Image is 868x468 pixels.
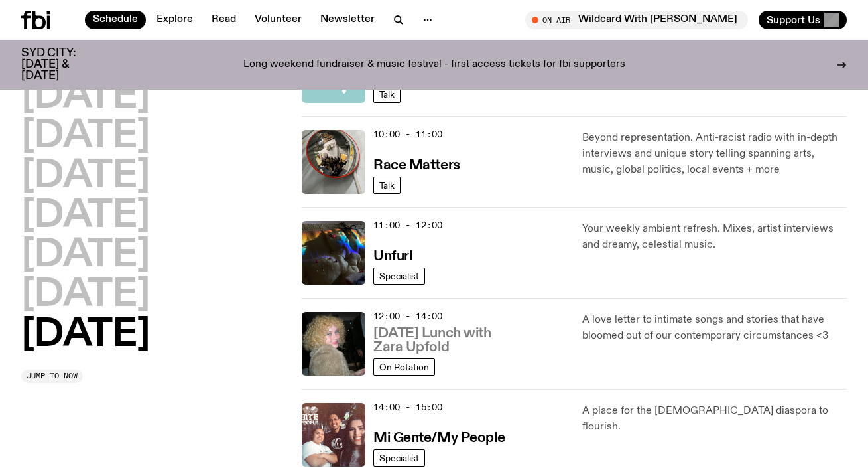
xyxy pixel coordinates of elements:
[373,431,505,445] h3: Mi Gente/My People
[373,177,401,194] a: Talk
[582,130,847,178] p: Beyond representation. Anti-racist radio with in-depth interviews and unique story telling spanni...
[373,401,442,414] span: 14:00 - 15:00
[379,362,429,372] span: On Rotation
[759,11,847,29] button: Support Us
[21,370,83,383] button: Jump to now
[27,372,78,380] span: Jump to now
[525,11,748,29] button: On AirWildcard With [PERSON_NAME]
[379,180,395,190] span: Talk
[373,156,460,173] a: Race Matters
[21,317,150,354] button: [DATE]
[302,312,365,376] img: A digital camera photo of Zara looking to her right at the camera, smiling. She is wearing a ligh...
[373,324,566,354] a: [DATE] Lunch with Zara Upfold
[373,358,435,376] a: On Rotation
[373,327,566,354] h3: [DATE] Lunch with Zara Upfold
[373,128,442,141] span: 10:00 - 11:00
[21,118,150,155] button: [DATE]
[582,403,847,435] p: A place for the [DEMOGRAPHIC_DATA] diaspora to flourish.
[373,449,425,467] a: Specialist
[243,59,625,71] p: Long weekend fundraiser & music festival - first access tickets for fbi supporters
[373,86,401,103] a: Talk
[21,158,150,195] button: [DATE]
[302,130,365,194] img: A photo of the Race Matters team taken in a rear view or "blindside" mirror. A bunch of people of...
[204,11,244,29] a: Read
[373,310,442,323] span: 12:00 - 14:00
[247,11,310,29] a: Volunteer
[582,221,847,253] p: Your weekly ambient refresh. Mixes, artist interviews and dreamy, celestial music.
[373,268,425,285] a: Specialist
[21,78,150,116] button: [DATE]
[373,159,460,173] h3: Race Matters
[149,11,201,29] a: Explore
[582,312,847,344] p: A love letter to intimate songs and stories that have bloomed out of our contemporary circumstanc...
[379,271,419,281] span: Specialist
[85,11,146,29] a: Schedule
[767,14,820,26] span: Support Us
[373,247,412,264] a: Unfurl
[312,11,383,29] a: Newsletter
[373,429,505,445] a: Mi Gente/My People
[21,198,150,235] button: [DATE]
[379,453,419,463] span: Specialist
[21,48,106,82] h3: SYD CITY: [DATE] & [DATE]
[373,219,442,232] span: 11:00 - 12:00
[373,250,412,264] h3: Unfurl
[302,221,365,285] img: A piece of fabric is pierced by sewing pins with different coloured heads, a rainbow light is cas...
[379,89,395,99] span: Talk
[21,277,150,314] button: [DATE]
[21,237,150,274] button: [DATE]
